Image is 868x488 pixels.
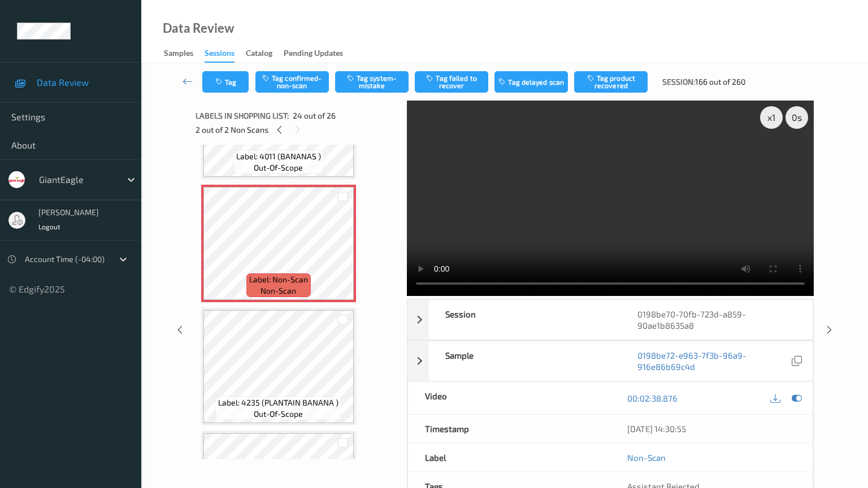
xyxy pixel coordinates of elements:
span: Label: 4235 (PLANTAIN BANANA ) [218,397,338,408]
button: Tag delayed scan [494,71,568,93]
span: out-of-scope [254,408,303,420]
a: Non-Scan [627,452,666,463]
span: Labels in shopping list: [196,110,289,121]
div: Data Review [163,23,234,34]
div: Samples [164,47,193,62]
div: Sample [428,341,620,381]
span: out-of-scope [254,162,303,173]
span: Session: [662,76,695,88]
div: Pending Updates [284,47,343,62]
div: x 1 [760,106,783,129]
div: Sessions [205,47,235,63]
a: 00:02:38.876 [627,393,678,404]
button: Tag product recovered [574,71,648,93]
button: Tag system-mistake [335,71,409,93]
span: 166 out of 260 [695,76,745,88]
span: non-scan [261,285,296,297]
div: Label [408,443,610,472]
div: [DATE] 14:30:55 [627,423,796,434]
button: Tag confirmed-non-scan [255,71,329,93]
a: Pending Updates [284,46,354,62]
div: Video [408,382,610,414]
button: Tag [202,71,249,93]
span: 24 out of 26 [293,110,336,121]
div: Session [428,300,620,339]
a: Sessions [205,46,246,63]
span: Label: Non-Scan [249,274,308,285]
a: 0198be72-e963-7f3b-96a9-916e86b69c4d [637,350,789,372]
button: Tag failed to recover [415,71,488,93]
span: Label: 4011 (BANANAS ) [236,151,321,162]
div: Session0198be70-70fb-723d-a859-90ae1b8635a8 [407,299,813,340]
div: Timestamp [408,415,610,443]
div: 0198be70-70fb-723d-a859-90ae1b8635a8 [620,300,813,339]
a: Catalog [246,46,284,62]
a: Samples [164,46,205,62]
div: 0 s [785,106,808,129]
div: Sample0198be72-e963-7f3b-96a9-916e86b69c4d [407,341,813,381]
div: Catalog [246,47,272,62]
div: 2 out of 2 Non Scans [196,123,399,137]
